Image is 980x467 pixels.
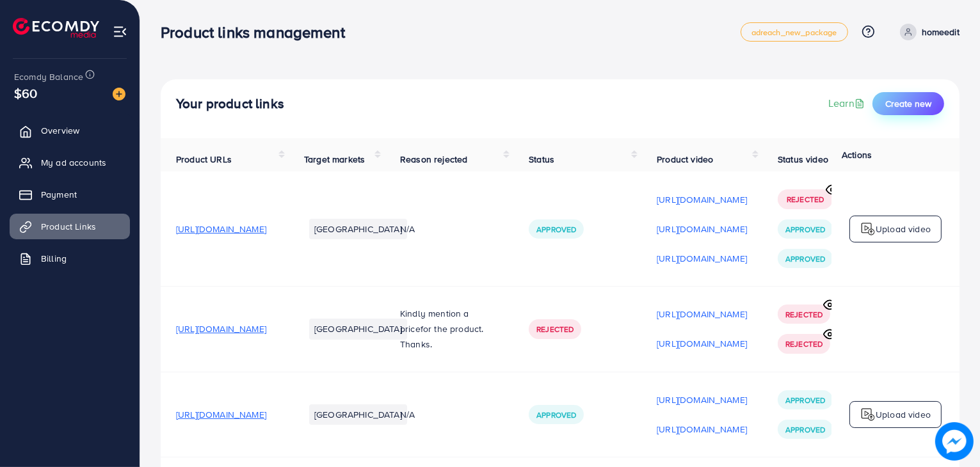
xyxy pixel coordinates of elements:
span: Approved [785,395,825,406]
span: Create new [885,97,931,110]
span: [URL][DOMAIN_NAME] [176,322,266,335]
span: [URL][DOMAIN_NAME] [176,408,266,421]
span: Actions [842,148,872,161]
span: Approved [536,409,576,420]
span: Overview [41,124,79,137]
p: [URL][DOMAIN_NAME] [657,306,747,322]
p: Upload video [876,221,931,237]
p: Upload video [876,407,931,422]
li: [GEOGRAPHIC_DATA] [309,319,407,339]
span: N/A [400,223,415,235]
a: My ad accounts [10,150,130,175]
img: menu [113,24,127,39]
span: adreach_new_package [751,28,837,36]
span: Billing [41,252,67,265]
span: Reason rejected [400,153,467,166]
a: adreach_new_package [741,22,848,42]
span: Ecomdy Balance [14,70,83,83]
img: logo [13,18,99,38]
button: Create new [872,92,944,115]
span: Status video [778,153,828,166]
a: Billing [10,246,130,271]
a: Product Links [10,214,130,239]
span: Product video [657,153,713,166]
p: homeedit [922,24,960,40]
span: Target markets [304,153,365,166]
span: N/A [400,408,415,421]
li: [GEOGRAPHIC_DATA] [309,404,407,425]
span: f [421,322,423,335]
span: Rejected [785,309,823,320]
span: Approved [536,224,576,235]
h3: Product links management [161,23,355,42]
p: [URL][DOMAIN_NAME] [657,251,747,266]
span: Rejected [787,194,824,205]
a: Learn [828,96,867,111]
p: Kindly mention a price or the product. [400,306,498,336]
p: [URL][DOMAIN_NAME] [657,221,747,237]
p: [URL][DOMAIN_NAME] [657,392,747,408]
span: Approved [785,224,825,235]
span: Rejected [536,324,574,335]
span: My ad accounts [41,156,106,169]
span: Approved [785,424,825,435]
img: image [939,426,970,457]
p: [URL][DOMAIN_NAME] [657,422,747,437]
img: logo [860,407,876,422]
span: Payment [41,188,77,201]
p: [URL][DOMAIN_NAME] [657,192,747,207]
span: [URL][DOMAIN_NAME] [176,223,266,235]
span: Product URLs [176,153,232,166]
a: Overview [10,118,130,143]
p: Thanks. [400,336,498,352]
img: logo [860,221,876,237]
img: image [113,88,125,100]
a: Payment [10,182,130,207]
li: [GEOGRAPHIC_DATA] [309,219,407,239]
span: Product Links [41,220,96,233]
span: Status [529,153,554,166]
span: Approved [785,253,825,264]
span: Rejected [785,338,823,349]
p: [URL][DOMAIN_NAME] [657,336,747,351]
h4: Your product links [176,96,284,112]
a: homeedit [895,24,960,40]
span: $60 [14,84,37,102]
